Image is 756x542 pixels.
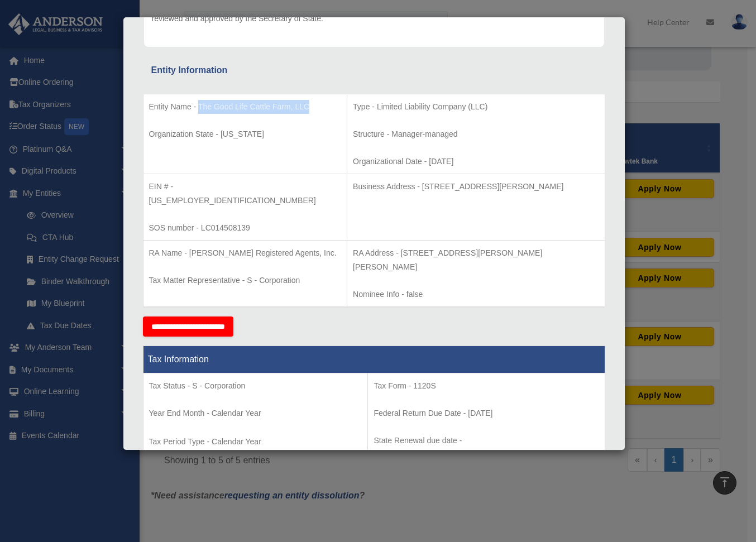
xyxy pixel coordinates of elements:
[149,100,342,114] p: Entity Name - The Good Life Cattle Farm, LLC
[374,379,599,393] p: Tax Form - 1120S
[149,127,342,141] p: Organization State - [US_STATE]
[149,406,362,420] p: Year End Month - Calendar Year
[353,127,599,141] p: Structure - Manager-managed
[353,246,599,274] p: RA Address - [STREET_ADDRESS][PERSON_NAME][PERSON_NAME]
[149,379,362,393] p: Tax Status - S - Corporation
[353,180,599,194] p: Business Address - [STREET_ADDRESS][PERSON_NAME]
[353,100,599,114] p: Type - Limited Liability Company (LLC)
[149,180,342,207] p: EIN # - [US_EMPLOYER_IDENTIFICATION_NUMBER]
[374,434,599,448] p: State Renewal due date -
[143,346,605,373] th: Tax Information
[353,155,599,169] p: Organizational Date - [DATE]
[149,246,342,260] p: RA Name - [PERSON_NAME] Registered Agents, Inc.
[151,63,597,78] div: Entity Information
[149,221,342,235] p: SOS number - LC014508139
[149,274,342,287] p: Tax Matter Representative - S - Corporation
[374,406,599,420] p: Federal Return Due Date - [DATE]
[143,373,368,456] td: Tax Period Type - Calendar Year
[353,287,599,301] p: Nominee Info - false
